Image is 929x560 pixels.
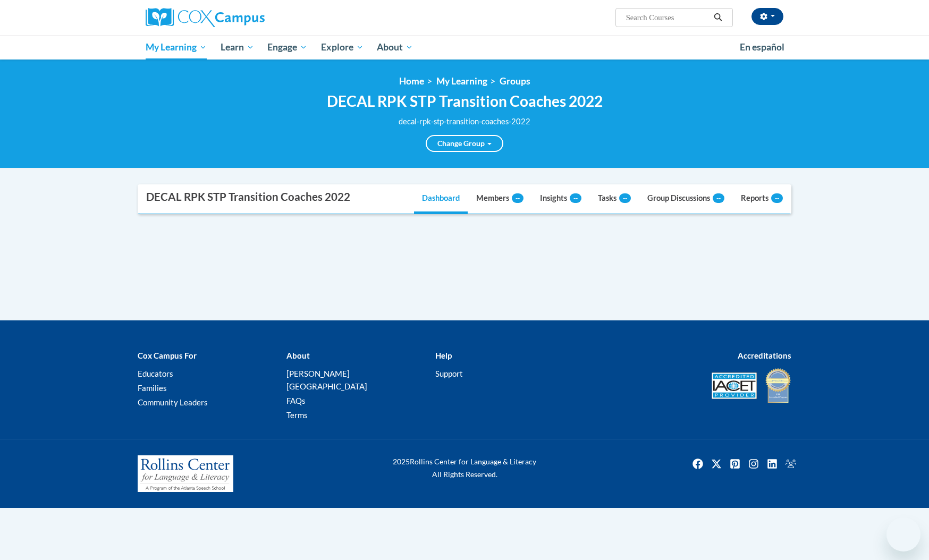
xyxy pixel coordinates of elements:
[764,455,781,472] img: LinkedIn icon
[782,455,799,472] a: Facebook Group
[710,11,726,24] button: Search
[689,455,706,472] img: Facebook icon
[286,351,310,360] b: About
[146,190,350,203] div: DECAL RPK STP Transition Coaches 2022
[886,517,920,551] iframe: Button to launch messaging window
[570,193,581,203] span: --
[426,135,503,152] a: Change Group
[327,92,603,111] h2: DECAL RPK STP Transition Coaches 2022
[639,185,732,214] a: Group Discussions--
[377,41,413,54] span: About
[435,369,463,378] a: Support
[751,8,783,25] button: Account Settings
[708,455,725,472] a: Twitter
[435,351,452,360] b: Help
[393,457,410,466] span: 2025
[286,369,367,391] a: [PERSON_NAME][GEOGRAPHIC_DATA]
[625,11,710,24] input: Search Courses
[267,41,307,54] span: Engage
[314,35,370,60] a: Explore
[712,372,757,399] img: Accredited IACET® Provider
[733,36,791,58] a: En español
[138,383,167,393] a: Families
[765,367,791,404] img: IDA® Accredited
[771,193,783,203] span: --
[532,185,589,214] a: Insights--
[286,410,308,420] a: Terms
[738,351,791,360] b: Accreditations
[146,8,265,27] img: Cox Campus
[500,75,530,87] a: Groups
[468,185,531,214] a: Members--
[260,35,314,60] a: Engage
[436,75,487,87] a: My Learning
[727,455,744,472] a: Pinterest
[214,35,261,60] a: Learn
[689,455,706,472] a: Facebook
[130,35,799,60] div: Main menu
[138,397,208,407] a: Community Leaders
[619,193,631,203] span: --
[590,185,639,214] a: Tasks--
[414,185,468,214] a: Dashboard
[727,455,744,472] img: Pinterest icon
[327,116,603,128] div: decal-rpk-stp-transition-coaches-2022
[321,41,364,54] span: Explore
[138,455,233,493] img: Rollins Center for Language & Literacy - A Program of the Atlanta Speech School
[370,35,420,60] a: About
[286,396,306,405] a: FAQs
[713,193,724,203] span: --
[138,369,173,378] a: Educators
[740,41,784,53] span: En español
[733,185,791,214] a: Reports--
[745,455,762,472] img: Instagram icon
[138,351,197,360] b: Cox Campus For
[764,455,781,472] a: Linkedin
[353,455,576,481] div: Rollins Center for Language & Literacy All Rights Reserved.
[146,41,207,54] span: My Learning
[745,455,762,472] a: Instagram
[221,41,254,54] span: Learn
[399,75,424,87] a: Home
[708,455,725,472] img: Twitter icon
[139,35,214,60] a: My Learning
[782,455,799,472] img: Facebook group icon
[512,193,523,203] span: --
